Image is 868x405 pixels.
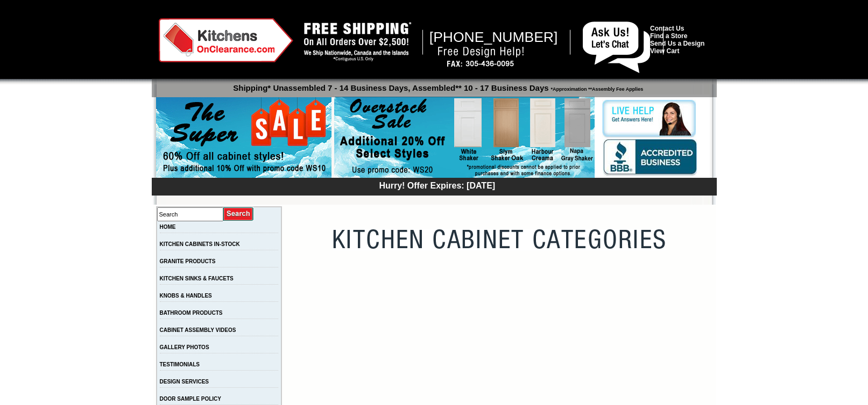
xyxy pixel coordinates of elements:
[650,25,684,32] a: Contact Us
[159,18,293,62] img: Kitchens on Clearance Logo
[160,293,212,299] a: KNOBS & HANDLES
[160,224,176,230] a: HOME
[160,310,223,316] a: BATHROOM PRODUCTS
[160,327,236,333] a: CABINET ASSEMBLY VIDEOS
[157,179,717,191] div: Hurry! Offer Expires: [DATE]
[160,361,200,367] a: TESTIMONIALS
[160,344,209,350] a: GALLERY PHOTOS
[429,29,558,45] span: [PHONE_NUMBER]
[160,276,234,281] a: KITCHEN SINKS & FAUCETS
[160,258,216,264] a: GRANITE PRODUCTS
[157,78,717,92] p: Shipping* Unassembled 7 - 14 Business Days, Assembled** 10 - 17 Business Days
[650,47,679,55] a: View Cart
[650,40,704,47] a: Send Us a Design
[650,32,687,40] a: Find a Store
[160,396,221,402] a: DOOR SAMPLE POLICY
[549,84,644,92] span: *Approximation **Assembly Fee Applies
[160,379,209,385] a: DESIGN SERVICES
[160,241,240,247] a: KITCHEN CABINETS IN-STOCK
[223,207,254,221] input: Submit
